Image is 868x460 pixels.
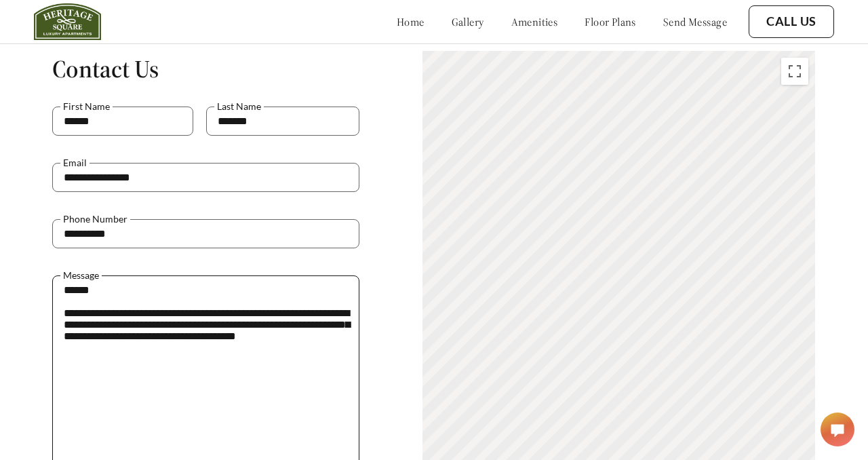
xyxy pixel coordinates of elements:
a: gallery [452,15,484,28]
a: send message [663,15,727,28]
a: floor plans [585,15,636,28]
button: Call Us [749,5,834,38]
button: Toggle fullscreen view [781,58,808,85]
a: Call Us [766,14,816,29]
img: heritage_square_logo.jpg [34,3,101,40]
a: home [397,15,425,28]
a: amenities [511,15,558,28]
h1: Contact Us [52,54,359,84]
